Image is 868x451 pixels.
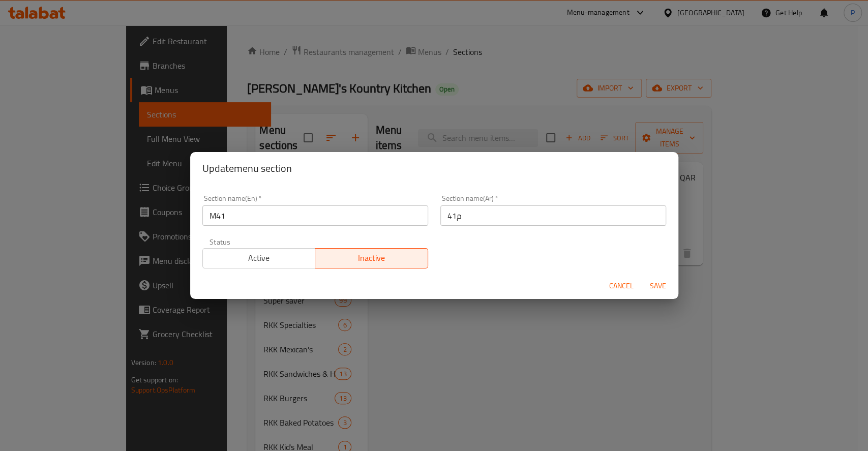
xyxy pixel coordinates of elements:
button: Active [202,248,316,268]
span: Inactive [319,251,424,265]
button: Cancel [605,277,638,295]
button: Inactive [315,248,428,268]
input: Please enter section name(ar) [440,205,666,226]
input: Please enter section name(en) [202,205,428,226]
button: Save [642,277,674,295]
span: Cancel [609,280,634,292]
span: Save [646,280,670,292]
h2: Update menu section [202,160,666,176]
span: Active [207,251,312,265]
